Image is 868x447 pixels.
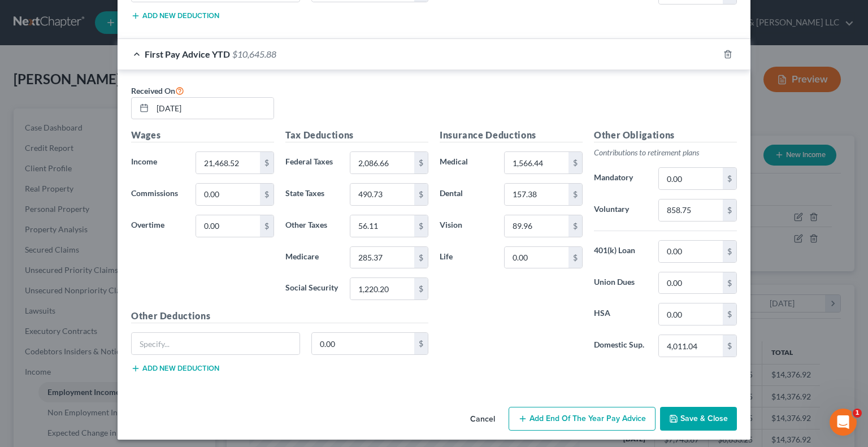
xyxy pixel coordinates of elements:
[588,199,653,222] label: Voluntary
[280,183,344,206] label: State Taxes
[414,333,428,354] div: $
[125,215,190,237] label: Overtime
[588,240,653,263] label: 401(k) Loan
[659,168,723,189] input: 0.00
[509,407,656,431] button: Add End of the Year Pay Advice
[312,333,415,354] input: 0.00
[196,215,260,237] input: 0.00
[280,246,344,269] label: Medicare
[723,241,736,262] div: $
[723,335,736,357] div: $
[434,151,498,174] label: Medical
[280,277,344,300] label: Social Security
[145,49,230,59] span: First Pay Advice YTD
[505,184,568,205] input: 0.00
[131,364,219,373] button: Add new deduction
[659,272,723,294] input: 0.00
[659,241,723,262] input: 0.00
[588,303,653,326] label: HSA
[659,303,723,325] input: 0.00
[132,333,300,354] input: Specify...
[588,335,653,357] label: Domestic Sup.
[594,128,737,142] h5: Other Obligations
[830,409,857,436] iframe: Intercom live chat
[588,167,653,190] label: Mandatory
[434,183,498,206] label: Dental
[260,184,274,205] div: $
[434,215,498,237] label: Vision
[853,409,862,418] span: 1
[414,215,428,237] div: $
[723,168,736,189] div: $
[350,184,414,205] input: 0.00
[568,184,582,205] div: $
[131,309,428,323] h5: Other Deductions
[440,128,583,142] h5: Insurance Deductions
[350,152,414,173] input: 0.00
[659,335,723,357] input: 0.00
[568,152,582,173] div: $
[350,215,414,237] input: 0.00
[131,84,184,97] label: Received On
[350,278,414,300] input: 0.00
[260,215,274,237] div: $
[723,199,736,221] div: $
[568,247,582,268] div: $
[505,247,568,268] input: 0.00
[414,278,428,300] div: $
[659,199,723,221] input: 0.00
[461,408,504,431] button: Cancel
[285,128,428,142] h5: Tax Deductions
[125,183,190,206] label: Commissions
[588,272,653,294] label: Union Dues
[434,246,498,269] label: Life
[196,152,260,173] input: 0.00
[131,128,274,142] h5: Wages
[723,303,736,325] div: $
[280,215,344,237] label: Other Taxes
[414,184,428,205] div: $
[505,215,568,237] input: 0.00
[414,152,428,173] div: $
[153,98,274,119] input: MM/DD/YYYY
[232,49,276,59] span: $10,645.88
[723,272,736,294] div: $
[568,215,582,237] div: $
[414,247,428,268] div: $
[350,247,414,268] input: 0.00
[131,11,219,20] button: Add new deduction
[594,147,737,158] p: Contributions to retirement plans
[131,157,157,166] span: Income
[505,152,568,173] input: 0.00
[660,407,737,431] button: Save & Close
[196,184,260,205] input: 0.00
[280,151,344,174] label: Federal Taxes
[260,152,274,173] div: $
